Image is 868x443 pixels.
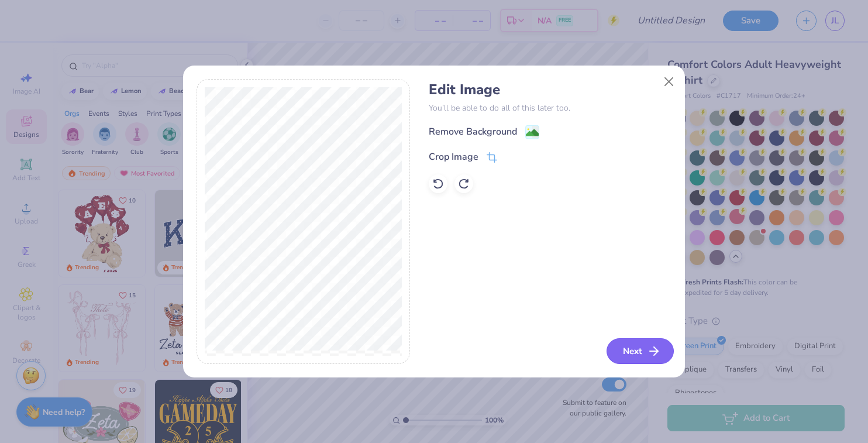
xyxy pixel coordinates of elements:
[658,71,680,93] button: Close
[607,338,674,364] button: Next
[429,102,671,114] p: You’ll be able to do all of this later too.
[429,125,517,139] div: Remove Background
[429,81,671,98] h4: Edit Image
[429,150,478,164] div: Crop Image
